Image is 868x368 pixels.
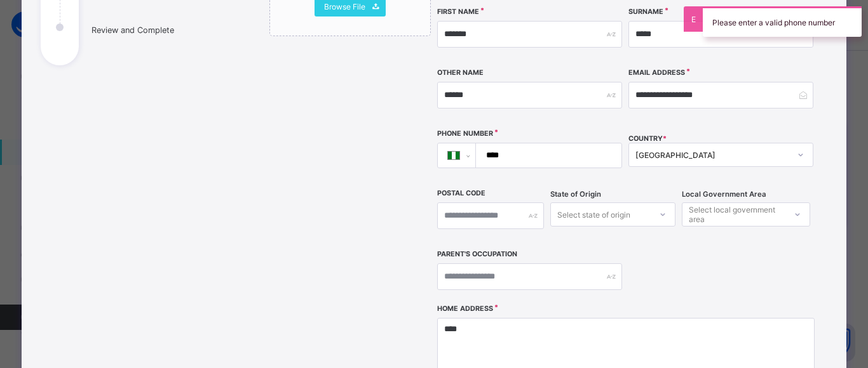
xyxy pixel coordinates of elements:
[628,69,685,77] label: Email Address
[324,2,365,11] span: Browse File
[628,135,667,143] span: COUNTRY
[635,150,790,160] div: [GEOGRAPHIC_DATA]
[437,69,484,77] label: Other Name
[437,305,493,313] label: Home Address
[437,250,517,258] label: Parent's Occupation
[550,190,601,199] span: State of Origin
[689,202,785,227] div: Select local government area
[628,8,663,16] label: Surname
[682,190,766,199] span: Local Government Area
[703,6,862,37] div: Please enter a valid phone number
[437,129,493,138] label: Phone Number
[557,202,630,227] div: Select state of origin
[437,189,485,197] label: Postal Code
[437,8,479,16] label: First Name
